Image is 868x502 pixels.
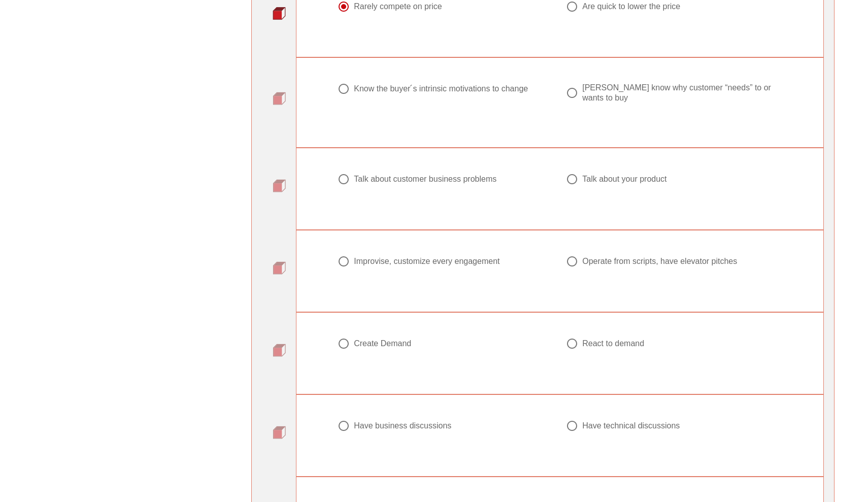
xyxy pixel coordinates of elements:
div: Talk about customer business problems [354,174,496,184]
img: question-bullet.png [273,261,286,275]
div: Create Demand [354,339,411,349]
div: Are quick to lower the price [582,2,680,12]
div: [PERSON_NAME] know why customer “needs” to or wants to buy [582,83,774,103]
div: Have technical discussions [582,421,680,431]
div: React to demand [582,339,644,349]
div: Rarely compete on price [354,2,442,12]
img: question-bullet.png [273,426,286,439]
div: Talk about your product [582,174,666,184]
div: Operate from scripts, have elevator pitches [582,256,737,266]
img: question-bullet.png [273,92,286,105]
img: question-bullet.png [273,344,286,357]
img: question-bullet.png [273,179,286,192]
img: question-bullet-actve.png [273,7,286,20]
div: Know the buyer ́s intrinsic motivations to change [354,84,528,94]
div: Improvise, customize every engagement [354,256,499,266]
div: Have business discussions [354,421,451,431]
